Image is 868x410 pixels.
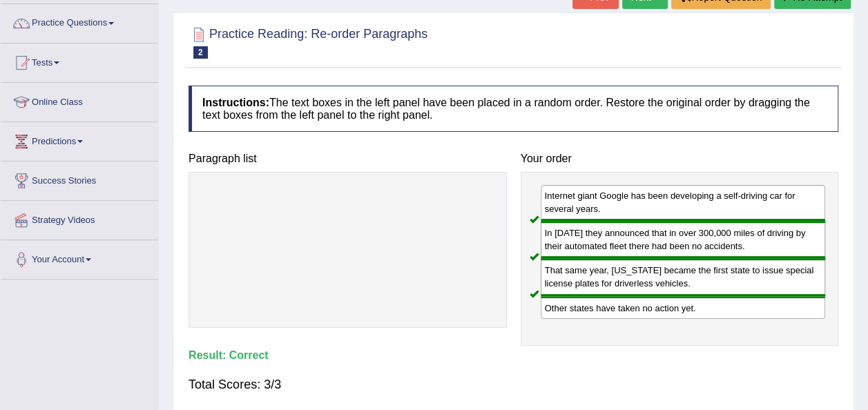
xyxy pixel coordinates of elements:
h4: The text boxes in the left panel have been placed in a random order. Restore the original order b... [189,86,838,132]
div: Total Scores: 3/3 [189,368,838,401]
h4: Your order [521,153,839,165]
a: Tests [1,43,158,78]
div: That same year, [US_STATE] became the first state to issue special license plates for driverless ... [541,258,826,295]
a: Online Class [1,83,158,117]
a: Your Account [1,240,158,275]
h4: Paragraph list [189,153,507,165]
h2: Practice Reading: Re-order Paragraphs [189,24,427,59]
h4: Result: [189,349,838,362]
div: Internet giant Google has been developing a self-driving car for several years. [541,185,826,221]
a: Success Stories [1,162,158,196]
a: Predictions [1,122,158,157]
b: Instructions: [202,97,269,108]
div: In [DATE] they announced that in over 300,000 miles of driving by their automated fleet there had... [541,221,826,258]
a: Practice Questions [1,4,158,39]
span: 2 [193,46,208,59]
div: Other states have taken no action yet. [541,296,826,319]
a: Strategy Videos [1,201,158,235]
